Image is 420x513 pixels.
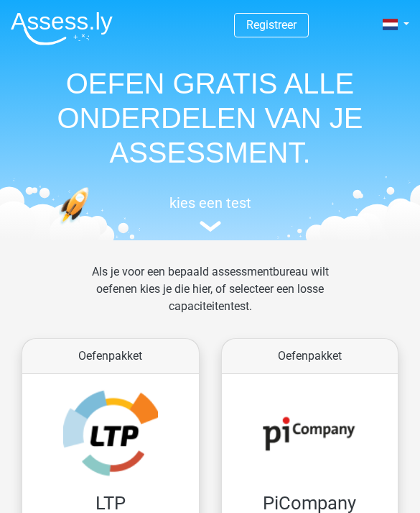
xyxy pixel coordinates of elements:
a: Registreer [246,18,297,32]
img: assessment [200,221,221,232]
img: oefenen [59,187,123,265]
a: kies een test [11,194,409,232]
div: Als je voor een bepaald assessmentbureau wilt oefenen kies je die hier, of selecteer een losse ca... [78,263,343,332]
h5: kies een test [11,194,409,212]
img: Assessly [11,12,113,45]
h1: OEFEN GRATIS ALLE ONDERDELEN VAN JE ASSESSMENT. [11,66,409,170]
